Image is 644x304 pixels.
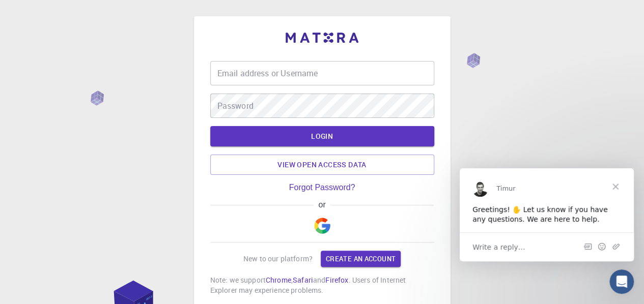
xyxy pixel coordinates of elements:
[325,275,348,285] a: Firefox
[210,275,434,295] p: Note: we support , and . Users of Internet Explorer may experience problems.
[243,254,313,264] p: New to our platform?
[266,275,291,285] a: Chrome
[460,168,634,261] iframe: Intercom live chat message
[609,269,634,294] iframe: Intercom live chat
[293,275,313,285] a: Safari
[321,251,401,267] a: Create an account
[314,200,330,209] span: or
[314,218,330,234] img: Google
[210,155,434,175] a: View open access data
[210,126,434,146] button: LOGIN
[289,183,355,192] a: Forgot Password?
